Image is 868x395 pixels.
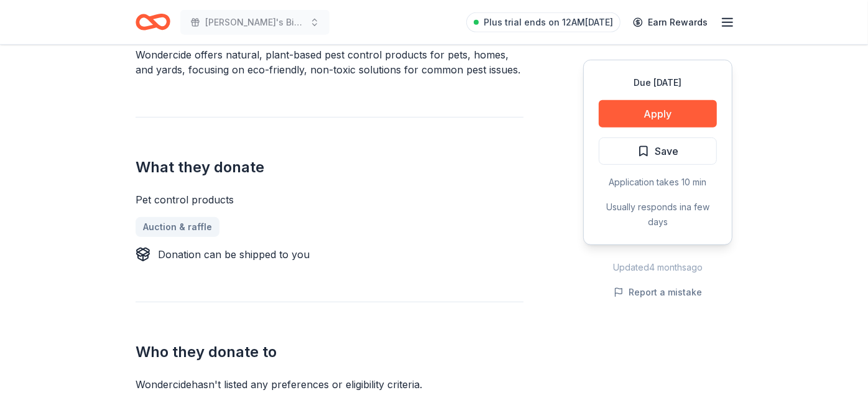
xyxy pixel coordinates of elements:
div: Donation can be shipped to you [158,247,310,262]
span: [PERSON_NAME]'s Birthday [PERSON_NAME] [205,15,305,30]
button: [PERSON_NAME]'s Birthday [PERSON_NAME] [180,10,330,35]
div: Updated 4 months ago [583,260,732,275]
div: Wondercide hasn ' t listed any preferences or eligibility criteria. [136,377,524,392]
a: Home [136,7,170,37]
span: Save [655,143,678,159]
div: Usually responds in a few days [599,200,717,230]
h2: What they donate [136,157,524,177]
button: Report a mistake [614,285,702,300]
span: Plus trial ends on 12AM[DATE] [484,15,613,30]
button: Save [599,137,717,165]
div: Due [DATE] [599,75,717,90]
a: Auction & raffle [136,217,219,237]
a: Plus trial ends on 12AM[DATE] [466,12,621,32]
h2: Who they donate to [136,342,524,362]
div: Application takes 10 min [599,175,717,190]
div: Wondercide offers natural, plant-based pest control products for pets, homes, and yards, focusing... [136,47,524,77]
a: Earn Rewards [626,11,715,34]
div: Pet control products [136,192,524,207]
button: Apply [599,100,717,128]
